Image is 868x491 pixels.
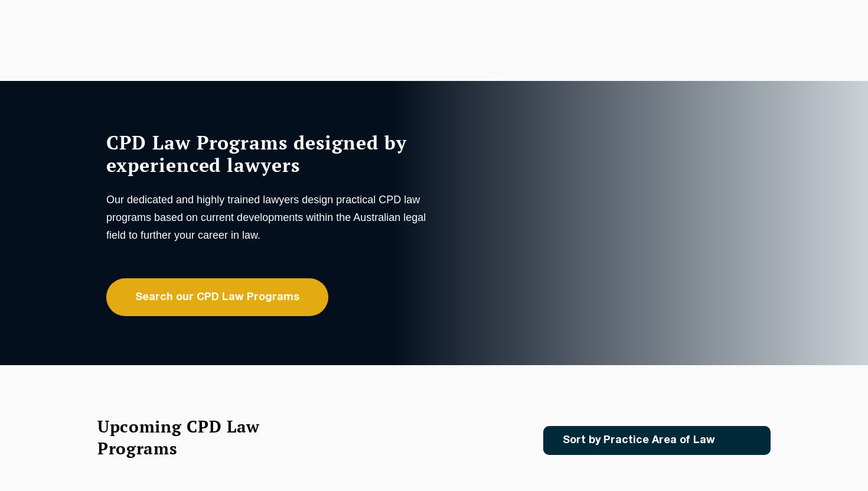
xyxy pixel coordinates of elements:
a: Search our CPD Law Programs [106,278,328,316]
h1: CPD Law Programs designed by experienced lawyers [106,131,431,176]
p: Our dedicated and highly trained lawyers design practical CPD law programs based on current devel... [106,191,431,244]
h2: Upcoming CPD Law Programs [97,415,289,459]
img: Icon [734,435,748,446]
a: Sort by Practice Area of Law [543,426,771,455]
